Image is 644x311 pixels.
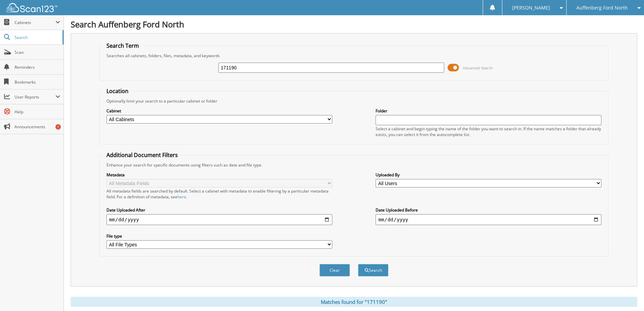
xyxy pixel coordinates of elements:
[376,172,601,178] label: Uploaded By
[376,207,601,213] label: Date Uploaded Before
[103,42,142,49] legend: Search Term
[103,53,605,59] div: Searches all cabinets, folders, files, metadata, and keywords
[15,20,55,25] span: Cabinets
[106,207,332,213] label: Date Uploaded After
[358,264,388,276] button: Search
[376,214,601,225] input: end
[512,6,550,10] span: [PERSON_NAME]
[15,79,60,85] span: Bookmarks
[55,124,61,130] div: 1
[376,108,601,114] label: Folder
[319,264,350,276] button: Clear
[106,233,332,239] label: File type
[106,108,332,114] label: Cabinet
[103,98,605,104] div: Optionally limit your search to a particular cabinet or folder
[106,214,332,225] input: start
[71,297,637,307] div: Matches found for "171190"
[7,3,57,12] img: scan123-logo-white.svg
[103,151,181,159] legend: Additional Document Filters
[106,188,332,200] div: All metadata fields are searched by default. Select a cabinet with metadata to enable filtering b...
[15,124,60,130] span: Announcements
[71,19,637,30] h1: Search Auffenberg Ford North
[15,64,60,70] span: Reminders
[15,49,60,55] span: Scan
[15,35,59,40] span: Search
[376,126,601,137] div: Select a cabinet and begin typing the name of the folder you want to search in. If the name match...
[576,6,628,10] span: Auffenberg Ford North
[103,87,132,95] legend: Location
[103,162,605,168] div: Enhance your search for specific documents using filters such as date and file type.
[15,94,55,100] span: User Reports
[15,109,60,115] span: Help
[106,172,332,178] label: Metadata
[177,194,186,200] a: here
[463,65,493,70] span: Advanced Search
